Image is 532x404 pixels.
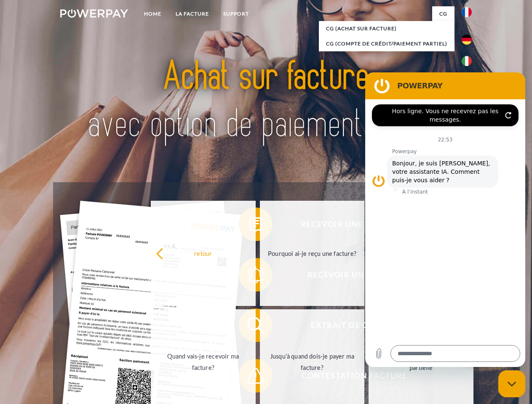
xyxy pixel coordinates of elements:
[462,35,472,45] img: de
[319,21,454,36] a: CG (achat sur facture)
[216,6,256,21] a: Support
[462,56,472,66] img: it
[462,7,472,17] img: fr
[319,36,454,51] a: CG (Compte de crédit/paiement partiel)
[156,247,251,259] div: retour
[168,6,216,21] a: LA FACTURE
[432,6,454,21] a: CG
[137,6,168,21] a: Home
[365,72,525,367] iframe: Fenêtre de messagerie
[265,351,360,373] div: Jusqu'à quand dois-je payer ma facture?
[80,40,452,161] img: title-powerpay_fr.svg
[156,351,251,373] div: Quand vais-je recevoir ma facture?
[498,370,525,397] iframe: Bouton de lancement de la fenêtre de messagerie, conversation en cours
[265,247,360,259] div: Pourquoi ai-je reçu une facture?
[60,9,128,18] img: logo-powerpay-white.svg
